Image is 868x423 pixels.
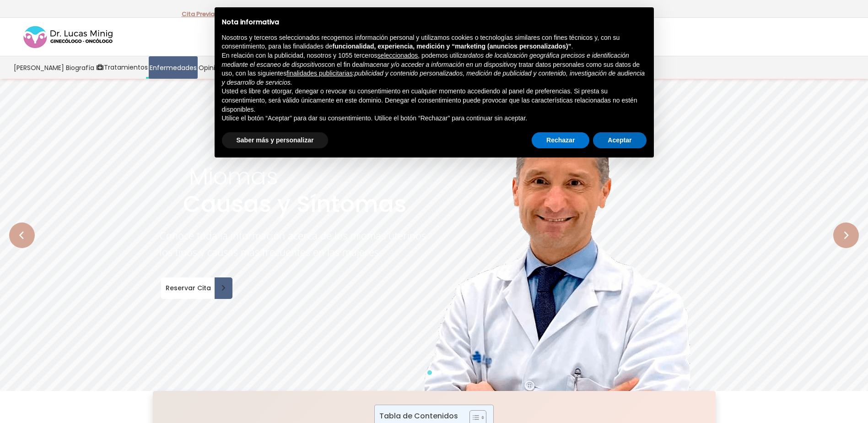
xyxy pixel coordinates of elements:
[161,285,213,291] span: Reservar Cita
[161,277,232,299] a: Reservar Cita
[222,132,329,149] button: Saber más y personalizar
[359,61,514,68] em: almacenar y/o acceder a información en un dispositivo
[222,114,647,123] p: Utilice el botón “Aceptar” para dar su consentimiento. Utilice el botón “Rechazar” para continuar...
[199,62,223,73] span: Opinión
[14,62,64,73] span: [PERSON_NAME]
[13,56,65,79] a: [PERSON_NAME]
[593,132,646,149] button: Aceptar
[160,227,430,261] rs-layer: Conoce toda la información acerca de los miomas uterinos los tipos y causas más frecuentes en las...
[182,8,218,20] p: -
[183,193,406,216] rs-layer: Causas y Síntomas
[379,411,458,421] p: Tabla de Contenidos
[189,165,278,188] rs-layer: Miomas
[182,10,215,18] a: Cita Previa
[222,51,647,87] p: En relación con la publicidad, nosotros y 1055 terceros , podemos utilizar con el fin de y tratar...
[532,132,589,149] button: Rechazar
[222,18,647,26] h2: Nota informativa
[222,33,647,51] p: Nosotros y terceros seleccionados recogemos información personal y utilizamos cookies o tecnologí...
[104,62,148,73] span: Tratamientos
[198,56,224,79] a: Opinión
[150,62,197,73] span: Enfermedades
[404,110,708,392] img: Qué son los miomas uterinos Dr. Lucas minig
[149,56,198,79] a: Enfermedades
[66,62,94,73] span: Biografía
[222,52,629,68] em: datos de localización geográfica precisos e identificación mediante el escaneo de dispositivos
[286,69,353,78] button: finalidades publicitarias
[65,56,95,79] a: Biografía
[222,87,647,114] p: Usted es libre de otorgar, denegar o revocar su consentimiento en cualquier momento accediendo al...
[95,56,149,79] a: Tratamientos
[377,51,418,60] button: seleccionados
[333,43,571,50] strong: funcionalidad, experiencia, medición y “marketing (anuncios personalizados)”
[222,70,645,86] em: publicidad y contenido personalizados, medición de publicidad y contenido, investigación de audie...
